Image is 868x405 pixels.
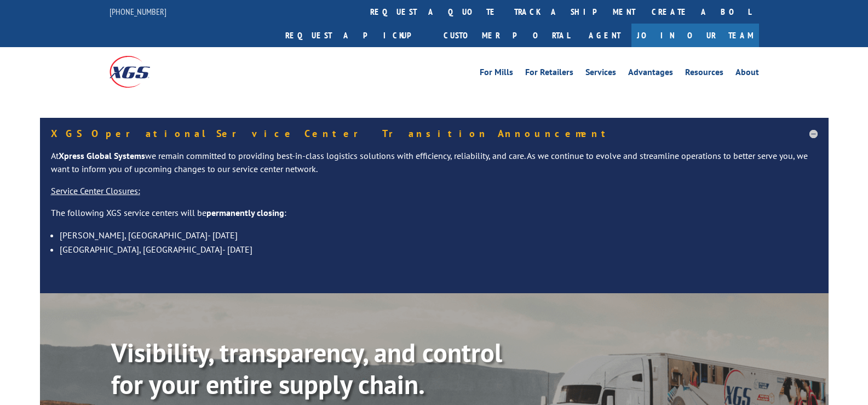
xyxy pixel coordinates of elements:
[51,129,818,139] h5: XGS Operational Service Center Transition Announcement
[51,207,818,229] p: The following XGS service centers will be :
[111,335,502,401] b: Visibility, transparency, and control for your entire supply chain.
[628,68,673,80] a: Advantages
[60,242,818,256] li: [GEOGRAPHIC_DATA], [GEOGRAPHIC_DATA]- [DATE]
[578,24,631,47] a: Agent
[110,6,166,17] a: [PHONE_NUMBER]
[206,207,284,218] strong: permanently closing
[51,185,140,196] u: Service Center Closures:
[631,24,759,47] a: Join Our Team
[735,68,759,80] a: About
[60,228,818,242] li: [PERSON_NAME], [GEOGRAPHIC_DATA]- [DATE]
[585,68,616,80] a: Services
[685,68,723,80] a: Resources
[525,68,573,80] a: For Retailers
[277,24,435,47] a: Request a pickup
[435,24,578,47] a: Customer Portal
[480,68,513,80] a: For Mills
[51,150,818,185] p: At we remain committed to providing best-in-class logistics solutions with efficiency, reliabilit...
[59,150,145,161] strong: Xpress Global Systems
